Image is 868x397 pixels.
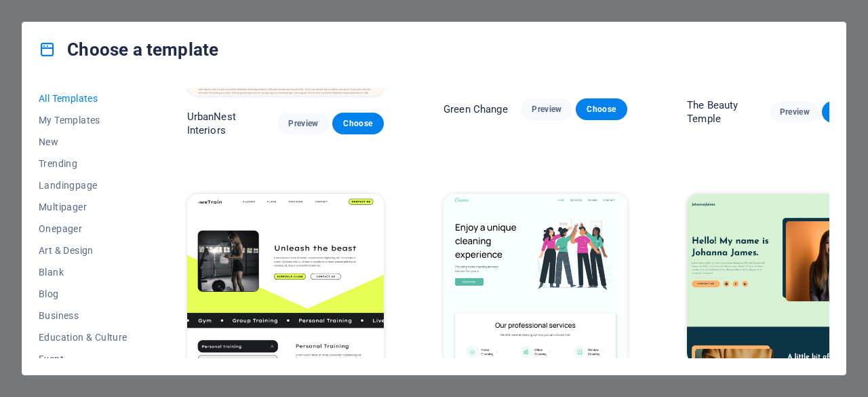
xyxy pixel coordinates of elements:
[39,267,127,278] span: Blank
[39,245,127,256] span: Art & Design
[187,110,278,137] p: UrbanNest Interiors
[39,348,127,370] button: Event
[770,101,819,123] button: Preview
[39,332,127,343] span: Education & Culture
[687,98,770,126] p: The Beauty Temple
[39,109,127,131] button: My Templates
[39,180,127,191] span: Landingpage
[576,98,627,120] button: Choose
[39,88,127,109] button: All Templates
[532,104,561,115] span: Preview
[443,194,627,364] img: Cleaner
[39,305,127,326] button: Business
[39,93,127,104] span: All Templates
[343,118,373,129] span: Choose
[39,218,127,240] button: Onepager
[39,39,218,60] h4: Choose a template
[39,115,127,126] span: My Templates
[39,136,127,147] span: New
[39,174,127,196] button: Landingpage
[277,113,329,134] button: Preview
[39,261,127,283] button: Blank
[39,131,127,153] button: New
[187,194,384,376] img: WeTrain
[587,104,616,115] span: Choose
[39,158,127,169] span: Trending
[39,310,127,321] span: Business
[39,223,127,234] span: Onepager
[781,107,808,117] span: Preview
[39,153,127,174] button: Trending
[288,118,318,129] span: Preview
[521,98,572,120] button: Preview
[39,196,127,218] button: Multipager
[39,202,127,212] span: Multipager
[39,326,127,348] button: Education & Culture
[332,113,384,134] button: Choose
[39,288,127,299] span: Blog
[39,283,127,305] button: Blog
[39,354,127,364] span: Event
[39,240,127,261] button: Art & Design
[443,102,508,116] p: Green Change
